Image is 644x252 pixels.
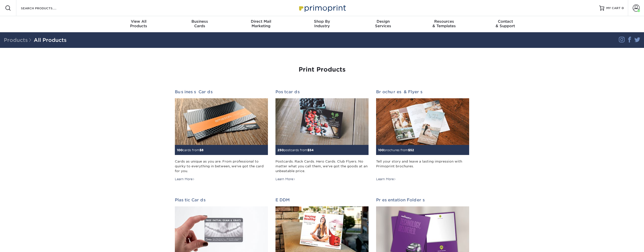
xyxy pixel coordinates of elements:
[169,19,230,24] span: Business
[410,148,414,152] span: 52
[277,148,314,152] small: postcards from
[622,6,624,10] span: 0
[175,198,268,202] h2: Plastic Cards
[175,89,268,94] h2: Business Cards
[275,177,295,181] div: Learn More
[414,16,475,32] a: Resources& Templates
[108,19,169,28] div: Products
[352,19,414,28] div: Services
[307,148,309,152] span: $
[175,159,268,173] div: Cards as unique as you are. From professional to quirky to everything in between, we've got the c...
[4,37,34,43] span: Products
[275,159,369,173] div: Postcards. Rack Cards. Hero Cards. Club Flyers. No matter what you call them, we've got the goods...
[275,198,369,202] h2: EDDM
[376,177,396,181] div: Learn More
[175,177,195,181] div: Learn More
[352,16,414,32] a: DesignServices
[378,148,414,152] small: brochures from
[169,19,230,28] div: Cards
[175,98,268,145] img: Business Cards
[475,19,536,24] span: Contact
[108,19,169,24] span: View All
[275,89,369,181] a: Postcards 250postcards from$54 Postcards. Rack Cards. Hero Cards. Club Flyers. No matter what you...
[230,19,292,28] div: Marketing
[230,19,292,24] span: Direct Mail
[606,6,621,10] span: MY CART
[177,148,204,152] small: cards from
[292,16,353,32] a: Shop ByIndustry
[175,89,268,181] a: Business Cards 100cards from$8 Cards as unique as you are. From professional to quirky to everyth...
[20,5,69,11] input: SEARCH PRODUCTS.....
[352,19,414,24] span: Design
[376,89,469,94] h2: Brochures & Flyers
[408,148,410,152] span: $
[475,19,536,28] div: & Support
[202,148,204,152] span: 8
[34,37,67,43] a: All Products
[297,3,347,13] img: Primoprint
[414,19,475,28] div: & Templates
[292,19,353,24] span: Shop By
[277,148,284,152] span: 250
[177,148,183,152] span: 100
[275,89,369,94] h2: Postcards
[376,198,469,202] h2: Presentation Folders
[199,148,202,152] span: $
[414,19,475,24] span: Resources
[175,66,469,73] h1: Print Products
[275,98,369,145] img: Postcards
[376,98,469,145] img: Brochures & Flyers
[475,16,536,32] a: Contact& Support
[376,89,469,181] a: Brochures & Flyers 100brochures from$52 Tell your story and leave a lasting impression with Primo...
[376,159,469,173] div: Tell your story and leave a lasting impression with Primoprint brochures.
[230,16,292,32] a: Direct MailMarketing
[378,148,384,152] span: 100
[169,16,230,32] a: BusinessCards
[292,19,353,28] div: Industry
[309,148,314,152] span: 54
[108,16,169,32] a: View AllProducts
